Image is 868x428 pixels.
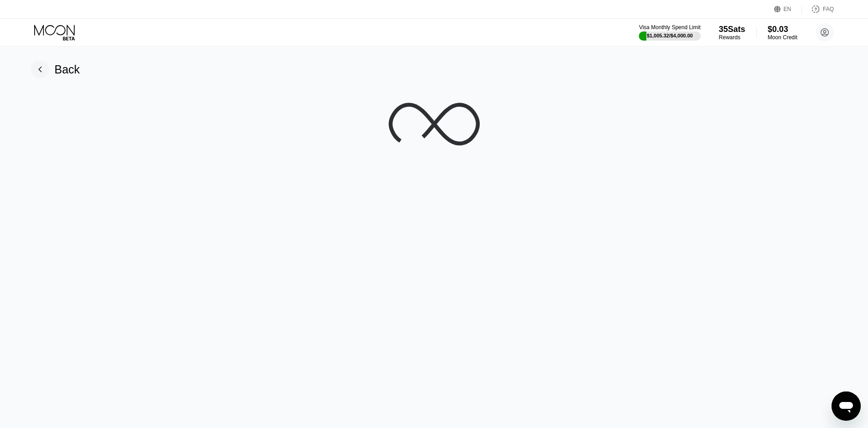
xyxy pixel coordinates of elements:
[823,6,834,12] div: FAQ
[784,6,791,12] div: EN
[768,25,797,34] div: $0.03
[832,391,861,421] iframe: Button to launch messaging window, conversation in progress
[639,24,700,31] div: Visa Monthly Spend Limit
[774,5,802,14] div: EN
[31,60,80,78] div: Back
[55,63,80,76] div: Back
[719,25,745,34] div: 35 Sats
[768,25,797,41] div: $0.03Moon Credit
[719,25,745,41] div: 35SatsRewards
[719,34,745,41] div: Rewards
[802,5,834,14] div: FAQ
[647,33,693,38] div: $1,005.32 / $4,000.00
[768,34,797,41] div: Moon Credit
[639,24,700,41] div: Visa Monthly Spend Limit$1,005.32/$4,000.00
